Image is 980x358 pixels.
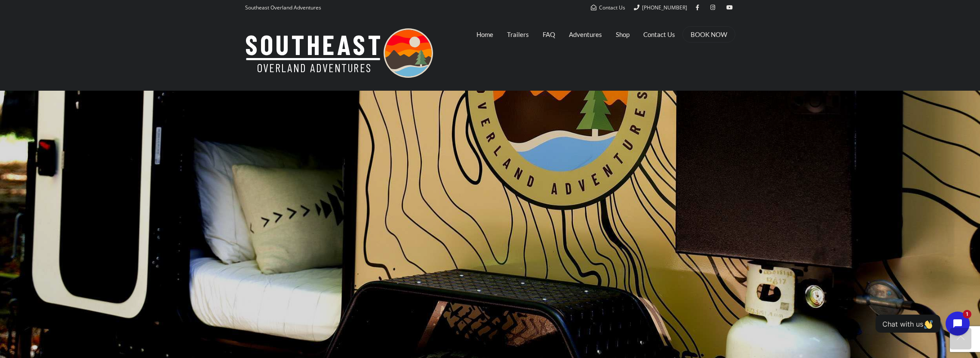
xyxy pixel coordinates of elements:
a: FAQ [543,24,555,45]
a: Adventures [569,24,602,45]
img: Southeast Overland Adventures [245,28,433,78]
a: [PHONE_NUMBER] [634,4,687,11]
a: Trailers [507,24,529,45]
p: Southeast Overland Adventures [245,2,321,13]
a: Contact Us [643,24,675,45]
a: Contact Us [591,4,625,11]
span: [PHONE_NUMBER] [642,4,687,11]
a: Home [476,24,493,45]
a: Shop [616,24,630,45]
a: BOOK NOW [691,30,727,39]
span: Contact Us [599,4,625,11]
